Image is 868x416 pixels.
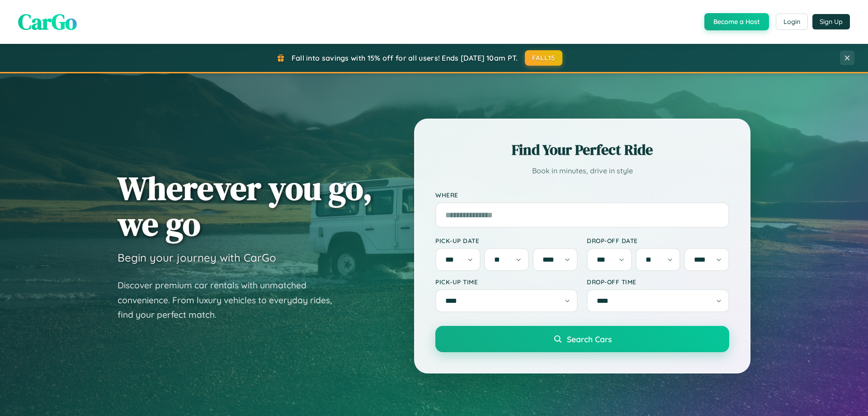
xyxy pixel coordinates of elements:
button: Sign Up [812,14,850,29]
span: Fall into savings with 15% off for all users! Ends [DATE] 10am PT. [292,53,518,62]
button: Search Cars [435,326,729,352]
label: Where [435,191,729,199]
button: FALL15 [525,50,563,66]
p: Discover premium car rentals with unmatched convenience. From luxury vehicles to everyday rides, ... [118,278,344,322]
label: Drop-off Time [587,278,729,286]
span: Search Cars [567,334,612,344]
label: Pick-up Time [435,278,578,286]
h3: Begin your journey with CarGo [118,251,276,264]
h2: Find Your Perfect Ride [435,140,729,160]
span: CarGo [18,7,77,37]
button: Become a Host [704,13,769,30]
label: Pick-up Date [435,237,578,244]
h1: Wherever you go, we go [118,170,373,242]
p: Book in minutes, drive in style [435,164,729,177]
label: Drop-off Date [587,237,729,244]
button: Login [776,14,808,30]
